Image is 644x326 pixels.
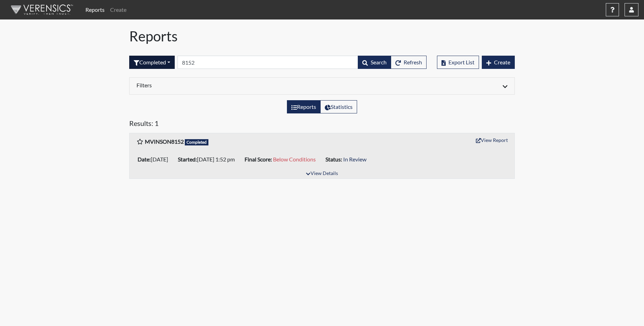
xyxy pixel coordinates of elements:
button: Refresh [391,56,427,69]
a: Create [107,3,129,17]
button: Export List [437,56,479,69]
li: [DATE] 1:52 pm [175,154,242,165]
div: Click to expand/collapse filters [131,82,513,90]
h6: Filters [137,82,317,88]
a: Reports [83,3,107,17]
label: View the list of reports [287,100,321,113]
b: MVINSON8152 [145,138,184,145]
button: Completed [129,56,175,69]
span: Search [371,59,387,65]
button: View Report [473,135,511,145]
span: Create [494,59,510,65]
span: Refresh [404,59,422,65]
input: Search by Registration ID, Interview Number, or Investigation Name. [177,56,358,69]
span: Export List [448,59,474,65]
button: Search [358,56,391,69]
button: View Details [303,169,341,178]
span: Completed [185,139,208,145]
b: Final Score: [245,156,272,162]
b: Status: [325,156,342,162]
label: View statistics about completed interviews [320,100,357,113]
div: Filter by interview status [129,56,175,69]
span: In Review [343,156,366,162]
button: Create [482,56,515,69]
b: Started: [178,156,197,162]
li: [DATE] [135,154,175,165]
h1: Reports [129,28,515,45]
b: Date: [138,156,151,162]
h5: Results: 1 [129,119,515,130]
span: Below Conditions [273,156,316,162]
